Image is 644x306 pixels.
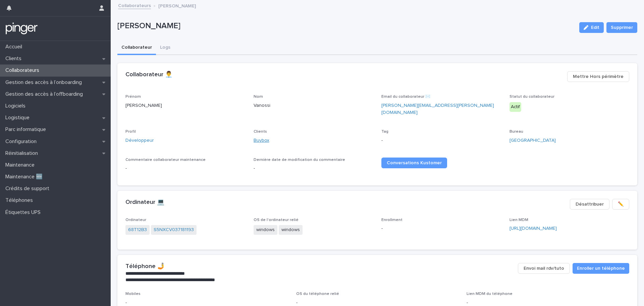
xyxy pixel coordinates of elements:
p: Étiquettes UPS [3,209,46,216]
p: - [381,137,501,144]
button: Mettre Hors périmètre [567,71,629,82]
button: Logs [156,41,174,55]
span: OS de l'ordinateur relié [254,218,299,222]
button: Supprimer [606,22,637,33]
p: Téléphones [3,197,38,204]
button: Envoi mail rdv/tuto [518,263,570,274]
h2: Collaborateur 👨‍💼 [125,71,172,79]
span: Clients [254,130,267,134]
p: Logistique [3,115,35,121]
span: Lien MDM [509,218,528,222]
span: ✏️ [618,201,624,208]
p: - [254,165,374,172]
span: Désattribuer [576,201,604,208]
p: Accueil [3,44,28,50]
p: - [125,165,246,172]
h2: Téléphone 🤳 [125,263,165,270]
span: Enrollment [381,218,402,222]
span: Tag [381,130,388,134]
a: Buybox [254,137,269,144]
span: Mobiles [125,292,141,296]
span: OS du téléphone relié [296,292,339,296]
button: Collaborateur [117,41,156,55]
div: Actif [509,102,521,112]
p: Vanossi [254,102,374,109]
span: Nom [254,95,263,99]
a: [GEOGRAPHIC_DATA] [509,137,556,144]
p: - [381,225,501,232]
a: [URL][DOMAIN_NAME] [509,226,557,231]
span: Bureau [509,130,523,134]
span: Conversations Kustomer [387,161,442,165]
button: Désattribuer [570,199,609,210]
p: [PERSON_NAME] [158,2,196,9]
a: Conversations Kustomer [381,158,447,168]
p: Parc informatique [3,126,51,133]
span: Statut du collaborateur [509,95,554,99]
p: Maintenance 🆕 [3,174,48,180]
span: Prénom [125,95,141,99]
a: Collaborateurs [118,1,151,9]
span: Enroller un téléphone [577,265,625,272]
button: Enroller un téléphone [573,263,629,274]
img: mTgBEunGTSyRkCgitkcU [5,22,38,35]
span: Mettre Hors périmètre [573,73,624,80]
span: Email du collaborateur ✉️ [381,95,430,99]
a: [PERSON_NAME][EMAIL_ADDRESS][PERSON_NAME][DOMAIN_NAME] [381,103,494,115]
button: Edit [579,22,604,33]
p: [PERSON_NAME] [117,21,574,31]
span: Commentaire collaborateur maintenance [125,158,206,162]
span: Supprimer [611,24,633,31]
button: ✏️ [612,199,629,210]
p: Réinitialisation [3,150,43,157]
span: Profil [125,130,136,134]
p: [PERSON_NAME] [125,102,246,109]
p: Gestion des accès à l’onboarding [3,79,87,86]
p: Crédits de support [3,185,55,192]
p: Gestion des accès à l’offboarding [3,91,88,97]
p: Collaborateurs [3,67,45,74]
span: Lien MDM du téléphone [467,292,513,296]
span: windows [279,225,303,235]
span: Ordinateur [125,218,146,222]
a: 68T12B3 [128,226,147,233]
p: Clients [3,55,27,62]
h2: Ordinateur 💻 [125,199,164,206]
p: Configuration [3,138,42,145]
a: S5NXCV037181193 [154,226,194,233]
span: Envoi mail rdv/tuto [524,265,564,272]
p: Maintenance [3,162,40,168]
a: Développeur [125,137,154,144]
span: Dernière date de modification du commentaire [254,158,345,162]
p: Logiciels [3,103,31,109]
span: windows [254,225,277,235]
span: Edit [591,25,599,30]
